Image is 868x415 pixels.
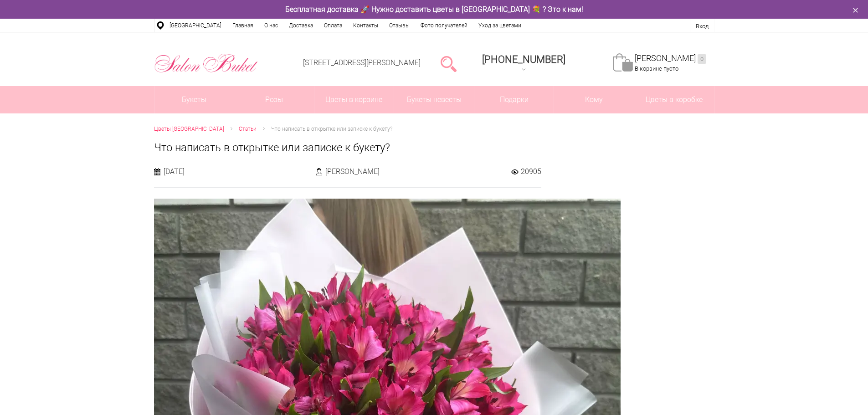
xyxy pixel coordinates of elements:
span: Цветы [GEOGRAPHIC_DATA] [154,126,224,132]
a: Главная [227,19,259,32]
span: Статьи [239,126,257,132]
a: Уход за цветами [473,19,527,32]
a: Розы [234,86,314,113]
a: Отзывы [384,19,415,32]
ins: 0 [698,54,706,64]
div: Бесплатная доставка 🚀 Нужно доставить цветы в [GEOGRAPHIC_DATA] 💐 ? Это к нам! [147,5,721,14]
a: Контакты [348,19,384,32]
a: Доставка [283,19,318,32]
a: Цветы [GEOGRAPHIC_DATA] [154,124,224,134]
a: [GEOGRAPHIC_DATA] [164,19,227,32]
a: О нас [259,19,283,32]
img: Цветы Нижний Новгород [154,51,258,75]
a: Статьи [239,124,257,134]
a: Цветы в корзине [314,86,394,113]
a: Букеты [154,86,234,113]
a: Вход [696,23,709,30]
span: [DATE] [164,167,185,176]
h1: Что написать в открытке или записке к букету? [154,139,714,156]
span: 20905 [521,167,541,176]
a: [PERSON_NAME] [635,53,706,64]
span: В корзине пусто [635,65,678,72]
a: Букеты невесты [394,86,474,113]
a: [STREET_ADDRESS][PERSON_NAME] [303,58,421,67]
a: [PHONE_NUMBER] [477,51,571,77]
span: Что написать в открытке или записке к букету? [271,126,392,132]
a: Подарки [474,86,554,113]
span: [PERSON_NAME] [325,167,380,176]
span: Кому [554,86,634,113]
a: Цветы в коробке [634,86,714,113]
a: Фото получателей [415,19,473,32]
a: Оплата [318,19,348,32]
div: [PHONE_NUMBER] [482,54,565,65]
